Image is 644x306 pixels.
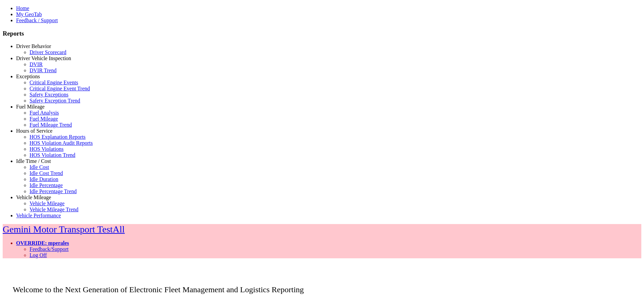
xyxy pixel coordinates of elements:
a: Vehicle Mileage [16,194,51,200]
a: My GeoTab [16,11,42,17]
a: Idle Percentage [30,182,63,188]
a: HOS Explanation Reports [30,134,86,140]
a: Critical Engine Events [30,80,78,85]
a: DVIR [30,61,43,67]
a: HOS Violation Audit Reports [30,140,93,146]
a: Feedback / Support [16,17,58,23]
a: DVIR Trend [30,68,56,73]
a: Feedback/Support [30,246,68,252]
a: Fuel Mileage [16,104,45,110]
a: Fuel Mileage Trend [30,122,72,128]
a: Safety Exceptions [30,92,68,97]
a: Idle Time / Cost [16,158,51,164]
a: Driver Vehicle Inspection [16,55,71,61]
a: Vehicle Mileage [30,201,64,206]
a: Fuel Analysis [30,110,59,116]
a: Exceptions [16,74,40,79]
a: Home [16,5,29,11]
a: HOS Violations [30,146,63,152]
a: Vehicle Mileage Trend [30,207,78,212]
a: Fuel Mileage [30,116,58,122]
a: HOS Violation Trend [30,152,75,158]
a: Vehicle Performance [16,213,61,218]
a: OVERRIDE: mperales [16,240,69,246]
a: Driver Behavior [16,43,51,49]
a: Idle Duration [30,176,58,182]
a: Hours of Service [16,128,52,134]
a: Driver Scorecard [30,49,66,55]
a: Critical Engine Event Trend [30,86,90,91]
a: Idle Percentage Trend [30,188,76,194]
p: Welcome to the Next Generation of Electronic Fleet Management and Logistics Reporting [3,275,641,294]
a: Log Off [30,252,47,258]
h3: Reports [3,30,641,37]
a: Idle Cost Trend [30,170,63,176]
a: Safety Exception Trend [30,98,80,103]
a: Idle Cost [30,164,49,170]
a: Gemini Motor Transport TestAll [3,224,125,234]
